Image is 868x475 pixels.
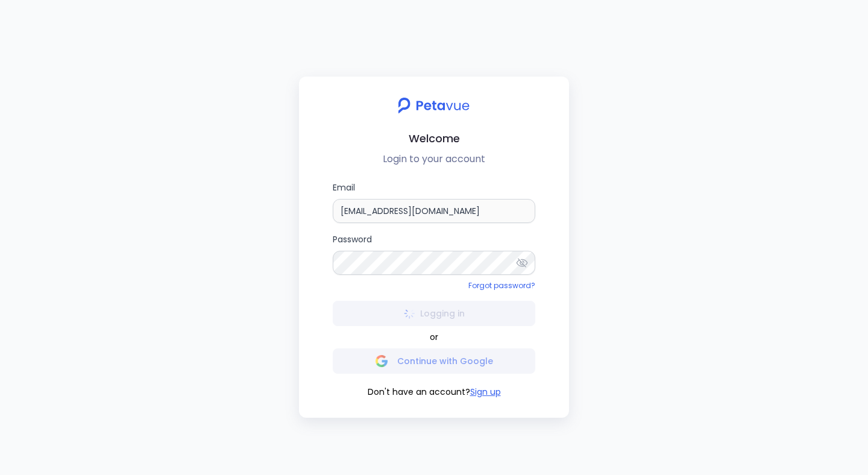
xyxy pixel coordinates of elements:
[470,386,501,398] button: Sign up
[333,181,535,223] label: Email
[468,280,535,291] a: Forgot password?
[430,331,438,344] span: or
[333,233,535,275] label: Password
[333,199,535,223] input: Email
[309,130,559,147] h2: Welcome
[333,251,535,275] input: Password
[309,152,559,166] p: Login to your account
[368,386,470,398] span: Don't have an account?
[390,91,477,120] img: petavue logo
